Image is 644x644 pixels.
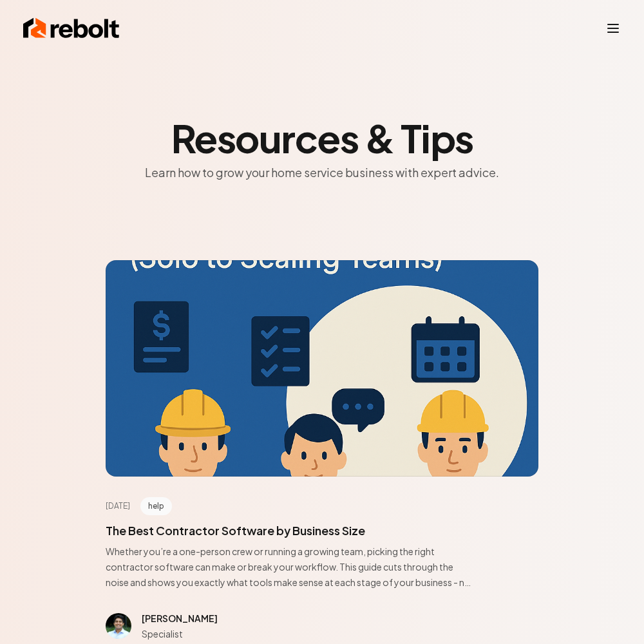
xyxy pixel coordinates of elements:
img: Rebolt Logo [23,15,120,41]
time: [DATE] [106,501,130,511]
p: Learn how to grow your home service business with expert advice. [106,162,538,183]
span: help [140,497,172,515]
h2: Resources & Tips [106,118,538,157]
span: [PERSON_NAME] [142,612,218,624]
a: The Best Contractor Software by Business Size [106,523,365,538]
button: Toggle mobile menu [605,21,621,36]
